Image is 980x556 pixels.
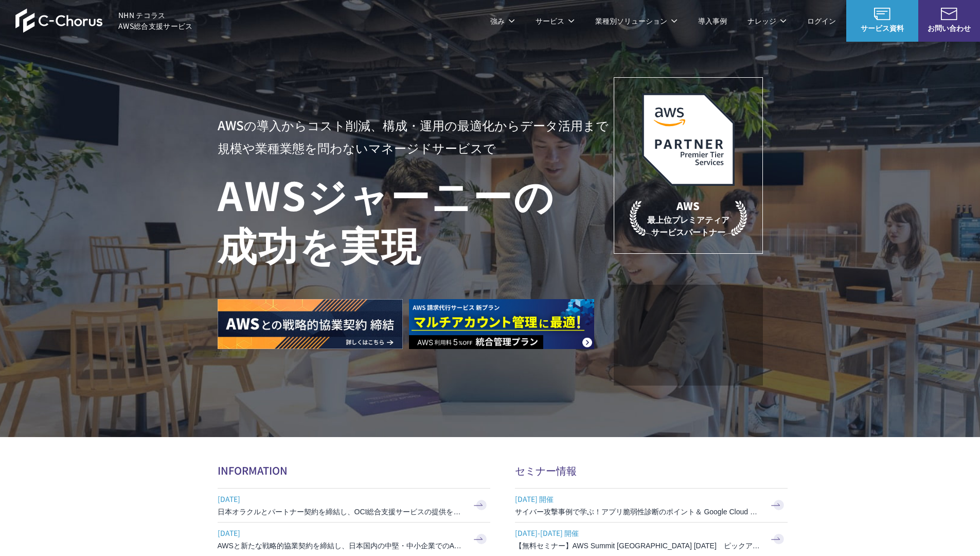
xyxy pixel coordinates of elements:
a: 導入事例 [698,15,727,26]
em: AWS [676,198,700,213]
span: [DATE]-[DATE] 開催 [515,525,762,541]
p: サービス [536,15,575,26]
a: [DATE] AWSと新たな戦略的協業契約を締結し、日本国内の中堅・中小企業でのAWS活用を加速 [218,523,490,556]
span: [DATE] [218,491,465,507]
a: [DATE] 日本オラクルとパートナー契約を締結し、OCI総合支援サービスの提供を開始 [218,489,490,522]
p: ナレッジ [747,15,787,26]
img: AWSとの戦略的協業契約 締結 [218,299,403,349]
p: 最上位プレミアティア サービスパートナー [630,198,747,238]
img: AWS請求代行サービス 統合管理プラン [409,299,594,349]
h2: INFORMATION [218,463,490,478]
p: AWSの導入からコスト削減、 構成・運用の最適化からデータ活用まで 規模や業種業態を問わない マネージドサービスで [218,114,614,159]
h3: 日本オラクルとパートナー契約を締結し、OCI総合支援サービスの提供を開始 [218,507,465,517]
p: 強み [490,15,515,26]
span: NHN テコラス AWS総合支援サービス [118,10,193,31]
h3: AWSと新たな戦略的協業契約を締結し、日本国内の中堅・中小企業でのAWS活用を加速 [218,541,465,551]
a: ログイン [807,15,836,26]
p: 業種別ソリューション [595,15,678,26]
img: AWSプレミアティアサービスパートナー [642,93,735,186]
img: お問い合わせ [941,8,957,20]
span: [DATE] [218,525,465,541]
a: AWS総合支援サービス C-Chorus NHN テコラスAWS総合支援サービス [15,8,193,33]
h3: サイバー攻撃事例で学ぶ！アプリ脆弱性診断のポイント＆ Google Cloud セキュリティ対策 [515,507,762,517]
span: [DATE] 開催 [515,491,762,507]
h1: AWS ジャーニーの 成功を実現 [218,169,614,268]
img: 契約件数 [634,300,742,375]
h3: 【無料セミナー】AWS Summit [GEOGRAPHIC_DATA] [DATE] ピックアップセッション [515,541,762,551]
a: [DATE]-[DATE] 開催 【無料セミナー】AWS Summit [GEOGRAPHIC_DATA] [DATE] ピックアップセッション [515,523,788,556]
span: サービス資料 [846,23,918,33]
h2: セミナー情報 [515,463,788,478]
img: AWS総合支援サービス C-Chorus サービス資料 [874,8,890,20]
span: お問い合わせ [918,23,980,33]
a: [DATE] 開催 サイバー攻撃事例で学ぶ！アプリ脆弱性診断のポイント＆ Google Cloud セキュリティ対策 [515,489,788,522]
